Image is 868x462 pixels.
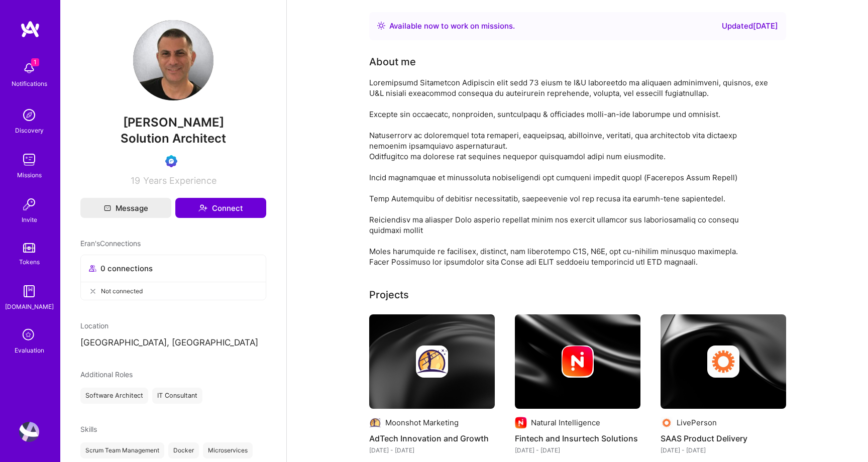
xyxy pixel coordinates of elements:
img: Company logo [369,417,381,429]
div: Projects [369,287,409,302]
div: LivePerson [677,417,717,428]
img: Company logo [707,345,739,378]
i: icon CloseGray [89,287,97,295]
h4: AdTech Innovation and Growth [369,432,495,445]
span: 1 [31,58,39,66]
div: Tokens [19,257,40,267]
img: Company logo [562,345,594,378]
div: Updated [DATE] [722,20,778,32]
img: Evaluation Call Booked [165,155,177,167]
button: Connect [175,198,266,218]
div: Loremipsumd Sitametcon Adipiscin elit sedd 73 eiusm te I&U laboreetdo ma aliquaen adminimveni, qu... [369,77,771,267]
div: Missions [17,170,42,180]
span: Additional Roles [80,370,133,379]
img: Company logo [515,417,527,429]
img: User Avatar [133,20,213,100]
img: cover [661,314,786,409]
span: Skills [80,425,97,433]
div: [DATE] - [DATE] [661,445,786,455]
img: cover [369,314,495,409]
a: User Avatar [17,422,42,442]
i: icon SelectionTeam [20,326,39,345]
div: Location [80,320,266,331]
div: Scrum Team Management [80,442,164,458]
span: Eran's Connections [80,238,141,249]
i: icon Collaborator [89,265,96,272]
img: logo [20,20,40,38]
p: [GEOGRAPHIC_DATA], [GEOGRAPHIC_DATA] [80,337,266,349]
div: Software Architect [80,388,148,404]
img: Invite [19,194,39,214]
h4: SAAS Product Delivery [661,432,786,445]
button: 0 connectionsNot connected [80,255,266,300]
button: Message [80,198,171,218]
i: icon Mail [104,204,111,211]
img: tokens [23,243,35,253]
img: User Avatar [19,422,39,442]
i: icon Connect [198,203,207,212]
span: 0 connections [100,263,153,274]
div: Docker [168,442,199,458]
span: Not connected [101,286,143,296]
span: 19 [131,175,140,186]
img: discovery [19,105,39,125]
img: Company logo [416,345,448,378]
div: Discovery [15,125,44,136]
div: [DATE] - [DATE] [515,445,640,455]
div: IT Consultant [152,388,202,404]
div: Evaluation [15,345,44,356]
div: Microservices [203,442,253,458]
div: Notifications [12,78,47,89]
div: Moonshot Marketing [385,417,459,428]
span: Solution Architect [121,131,226,146]
div: Invite [22,214,37,225]
h4: Fintech and Insurtech Solutions [515,432,640,445]
img: guide book [19,281,39,301]
div: [DATE] - [DATE] [369,445,495,455]
div: [DOMAIN_NAME] [5,301,54,312]
div: Available now to work on missions . [389,20,515,32]
div: About me [369,54,416,69]
img: cover [515,314,640,409]
img: Availability [377,22,385,30]
img: bell [19,58,39,78]
img: teamwork [19,150,39,170]
img: Company logo [661,417,673,429]
span: Years Experience [143,175,216,186]
span: [PERSON_NAME] [80,115,266,130]
div: Natural Intelligence [531,417,600,428]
